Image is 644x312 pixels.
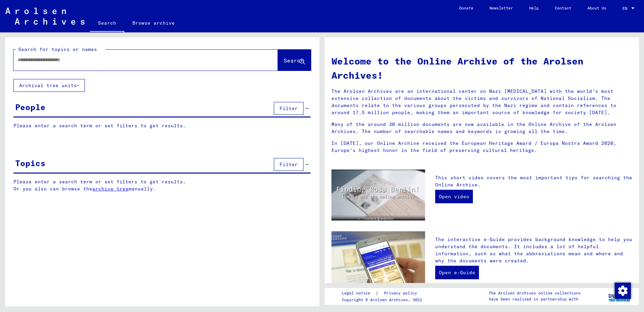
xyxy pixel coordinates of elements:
[5,8,85,25] img: Arolsen_neg.svg
[92,186,129,192] a: archive tree
[489,296,581,302] p: have been realized in partnership with
[435,190,473,203] a: Open video
[615,283,631,299] img: Change consent
[607,288,632,305] img: yv_logo.png
[342,297,425,303] p: Copyright © Arolsen Archives, 2021
[331,140,632,154] p: In [DATE], our Online Archive received the European Heritage Award / Europa Nostra Award 2020, Eu...
[435,266,479,279] a: Open e-Guide
[13,122,311,129] p: Please enter a search term or set filters to get results.
[278,50,311,71] button: Search
[124,15,183,31] a: Browse archive
[15,157,45,169] div: Topics
[274,102,303,115] button: Filter
[274,158,303,171] button: Filter
[379,290,425,297] a: Privacy policy
[331,121,632,135] p: Many of the around 30 million documents are now available in the Online Archive of the Arolsen Ar...
[18,46,97,52] mat-label: Search for topics or names
[614,282,631,298] div: Change consent
[331,231,425,294] img: eguide.jpg
[622,6,630,11] span: EN
[284,57,304,64] span: Search
[331,170,425,220] img: video.jpg
[489,290,581,296] p: The Arolsen Archives online collections
[280,161,298,167] span: Filter
[435,236,632,264] p: The interactive e-Guide provides background knowledge to help you understand the documents. It in...
[331,54,632,82] h1: Welcome to the Online Archive of the Arolsen Archives!
[435,174,632,188] p: This short video covers the most important tips for searching the Online Archive.
[15,101,45,113] div: People
[13,79,85,92] button: Archival tree units
[13,178,311,192] p: Please enter a search term or set filters to get results. Or you also can browse the manually.
[331,88,632,116] p: The Arolsen Archives are an international center on Nazi [MEDICAL_DATA] with the world’s most ext...
[342,290,376,297] a: Legal notice
[280,105,298,111] span: Filter
[342,290,425,297] div: |
[90,15,124,32] a: Search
